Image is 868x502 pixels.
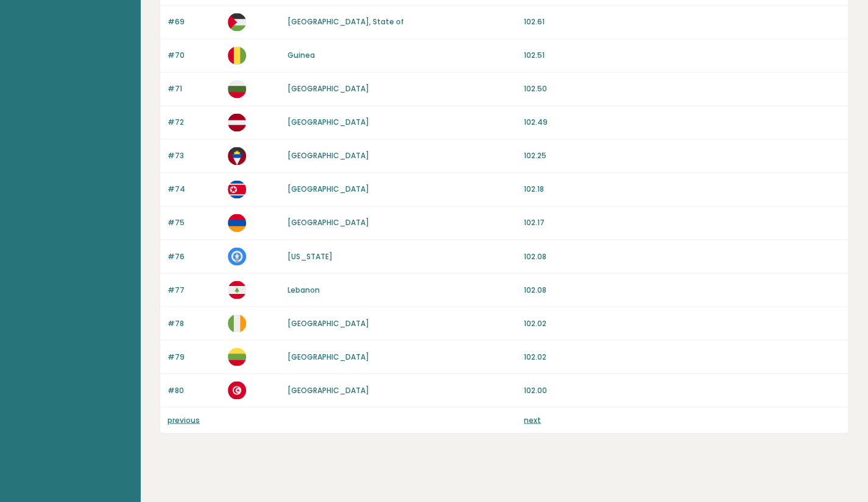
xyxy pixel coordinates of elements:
p: 102.08 [524,251,841,262]
a: previous [168,414,200,425]
p: #74 [168,184,221,195]
p: #69 [168,16,221,27]
p: #75 [168,217,221,228]
img: lt.svg [228,347,246,366]
a: Lebanon [288,284,320,295]
p: #76 [168,251,221,262]
p: 102.50 [524,83,841,94]
p: 102.17 [524,217,841,228]
p: #77 [168,284,221,295]
img: kp.svg [228,180,246,198]
a: [GEOGRAPHIC_DATA] [288,385,369,395]
p: #78 [168,318,221,329]
p: #71 [168,83,221,94]
a: [GEOGRAPHIC_DATA], State of [288,16,404,27]
p: 102.61 [524,16,841,27]
p: #73 [168,150,221,161]
p: #79 [168,351,221,362]
img: ag.svg [228,147,246,165]
img: gn.svg [228,46,246,64]
img: mp.svg [228,247,246,265]
a: [GEOGRAPHIC_DATA] [288,117,369,127]
img: am.svg [228,214,246,232]
img: tn.svg [228,381,246,399]
img: lv.svg [228,113,246,131]
p: 102.02 [524,351,841,362]
img: lb.svg [228,281,246,299]
a: Guinea [288,50,315,60]
p: 102.02 [524,318,841,329]
p: 102.18 [524,184,841,195]
p: #70 [168,50,221,61]
img: ps.svg [228,13,246,31]
a: [GEOGRAPHIC_DATA] [288,217,369,228]
img: bg.svg [228,80,246,98]
p: 102.49 [524,117,841,128]
p: 102.25 [524,150,841,161]
p: 102.51 [524,50,841,61]
p: 102.00 [524,385,841,396]
a: [GEOGRAPHIC_DATA] [288,318,369,328]
a: [GEOGRAPHIC_DATA] [288,184,369,194]
a: [GEOGRAPHIC_DATA] [288,150,369,161]
a: [GEOGRAPHIC_DATA] [288,351,369,361]
p: #80 [168,385,221,396]
p: 102.08 [524,284,841,295]
a: [GEOGRAPHIC_DATA] [288,83,369,94]
a: next [524,414,541,425]
a: [US_STATE] [288,251,333,261]
p: #72 [168,117,221,128]
img: ie.svg [228,314,246,332]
